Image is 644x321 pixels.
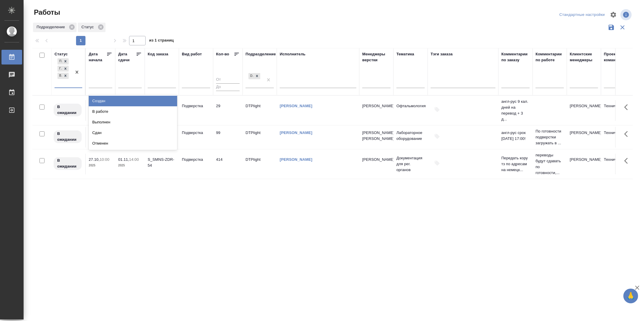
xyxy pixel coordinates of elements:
[362,103,391,109] p: [PERSON_NAME]
[280,104,312,108] a: [PERSON_NAME]
[100,157,109,162] p: 10:00
[37,24,67,30] p: Подразделение
[570,51,598,63] div: Клиентские менеджеры
[216,51,229,57] div: Кол-во
[536,128,564,146] p: По готовности подверстки загружать в ...
[248,73,254,79] div: DTPlight
[89,51,106,63] div: Дата начала
[182,51,202,57] div: Вид работ
[621,100,635,114] button: Здесь прячутся важные кнопки
[431,130,444,143] button: Добавить тэги
[57,58,69,65] div: Подбор, Готов к работе, В ожидании
[536,51,564,63] div: Комментарии по работе
[213,127,243,148] td: 99
[118,157,129,162] p: 01.11,
[362,130,391,142] p: [PERSON_NAME], [PERSON_NAME]
[620,9,633,20] span: Посмотреть информацию
[243,127,277,148] td: DTPlight
[118,51,136,63] div: Дата сдачи
[501,99,530,122] p: англ-рус 9 кал. дней на перевод + 3 д...
[536,152,564,176] p: переводы будут сдавать по готовности,...
[53,157,82,171] div: Исполнитель назначен, приступать к работе пока рано
[89,106,177,117] div: В работе
[57,73,62,79] div: В ожидании
[148,157,176,168] div: S_SMNS-ZDR-54
[57,65,69,72] div: Подбор, Готов к работе, В ожидании
[246,51,276,57] div: Подразделение
[57,158,78,169] p: В ожидании
[601,154,635,174] td: Технический
[182,103,210,109] p: Подверстка
[280,51,306,57] div: Исполнитель
[558,10,606,19] div: split button
[617,22,628,33] button: Сбросить фильтры
[182,130,210,136] p: Подверстка
[431,157,444,170] button: Добавить тэги
[601,127,635,148] td: Технический
[89,96,177,106] div: Создан
[396,155,425,173] p: Документация для рег. органов
[182,157,210,163] p: Подверстка
[280,130,312,135] a: [PERSON_NAME]
[148,51,168,57] div: Код заказа
[604,51,632,63] div: Проектная команда
[623,289,638,303] button: 🙏
[213,100,243,121] td: 29
[32,8,60,17] span: Работы
[53,130,82,144] div: Исполнитель назначен, приступать к работе пока рано
[431,51,453,57] div: Тэги заказа
[55,51,68,57] div: Статус
[213,154,243,174] td: 414
[57,104,78,116] p: В ожидании
[567,127,601,148] td: [PERSON_NAME]
[149,37,174,45] span: из 1 страниц
[280,157,312,162] a: [PERSON_NAME]
[89,138,177,149] div: Отменен
[89,117,177,128] div: Выполнен
[567,154,601,174] td: [PERSON_NAME]
[243,100,277,121] td: DTPlight
[216,83,240,91] input: До
[621,154,635,168] button: Здесь прячутся важные кнопки
[626,290,636,302] span: 🙏
[89,128,177,138] div: Сдан
[248,72,261,80] div: DTPlight
[606,8,620,22] span: Настроить таблицу
[501,155,530,173] p: Передать кору тз по адресам на немецк...
[89,163,112,168] p: 2025
[57,131,78,143] p: В ожидании
[396,130,425,142] p: Лабораторное оборудование
[89,157,100,162] p: 27.10,
[396,103,425,109] p: Офтальмология
[53,103,82,117] div: Исполнитель назначен, приступать к работе пока рано
[57,66,62,72] div: Готов к работе
[81,24,96,30] p: Статус
[57,58,62,64] div: Подбор
[601,100,635,121] td: Технический
[431,103,444,116] button: Добавить тэги
[216,76,240,84] input: От
[243,154,277,174] td: DTPlight
[396,51,414,57] div: Тематика
[501,51,530,63] div: Комментарии по заказу
[606,22,617,33] button: Сохранить фильтры
[78,23,106,32] div: Статус
[362,51,391,63] div: Менеджеры верстки
[129,157,139,162] p: 14:00
[118,163,142,168] p: 2025
[501,130,530,142] p: англ-рус срок [DATE] 17:00!
[33,23,77,32] div: Подразделение
[567,100,601,121] td: [PERSON_NAME]
[362,157,391,163] p: [PERSON_NAME]
[621,127,635,141] button: Здесь прячутся важные кнопки
[57,72,69,80] div: Подбор, Готов к работе, В ожидании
